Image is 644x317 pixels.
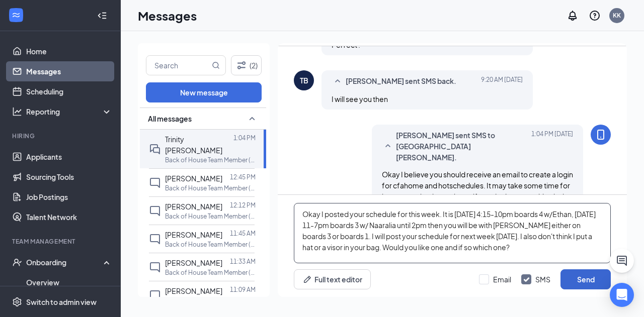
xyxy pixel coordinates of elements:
p: Back of House Team Member (Full-Time) at [GEOGRAPHIC_DATA] [165,156,256,164]
div: Open Intercom Messenger [610,283,634,307]
div: Hiring [12,132,110,140]
a: Home [26,41,112,61]
p: Back of House Team Member (Part-Time) at [GEOGRAPHIC_DATA] [165,240,256,249]
p: Back of House Team Member (Part-Time) at [GEOGRAPHIC_DATA] [165,212,256,221]
svg: QuestionInfo [589,10,601,22]
span: Trinity [PERSON_NAME] [165,135,222,155]
span: [PERSON_NAME] sent SMS to [GEOGRAPHIC_DATA][PERSON_NAME]. [396,130,528,163]
svg: UserCheck [12,257,22,267]
p: 1:04 PM [233,134,256,142]
svg: Filter [235,59,248,71]
span: [PERSON_NAME] [165,258,222,267]
span: [PERSON_NAME] [165,286,222,295]
svg: SmallChevronUp [332,75,344,87]
p: Back of House Team Member (Full-Time) at [GEOGRAPHIC_DATA] [165,184,256,192]
svg: SmallChevronUp [246,113,258,125]
svg: Notifications [567,10,579,22]
svg: WorkstreamLogo [11,10,21,20]
a: Applicants [26,147,112,167]
svg: Analysis [12,107,22,117]
p: 11:09 AM [230,285,256,294]
p: 11:45 AM [230,229,256,238]
span: [PERSON_NAME] sent SMS back. [346,75,456,87]
button: Filter (2) [231,55,262,75]
svg: ChatInactive [149,261,161,273]
div: Reporting [26,107,113,117]
p: Back of House Team Member (Part-Time) at [GEOGRAPHIC_DATA] [165,268,256,277]
p: Back of House Team Member (Part-Time) at [GEOGRAPHIC_DATA] [165,296,256,305]
span: [PERSON_NAME] [165,174,222,183]
svg: ChatInactive [149,205,161,217]
div: Switch to admin view [26,297,97,307]
span: [PERSON_NAME] [165,202,222,211]
span: I will see you then [332,94,388,103]
svg: DoubleChat [149,143,161,155]
svg: ChatInactive [149,233,161,245]
a: Talent Network [26,207,112,227]
svg: Settings [12,297,22,307]
a: Job Postings [26,187,112,207]
a: Messages [26,61,112,81]
p: 12:45 PM [230,173,256,181]
svg: SmallChevronUp [382,140,394,152]
div: TB [300,75,308,85]
svg: ChatInactive [149,177,161,189]
a: Sourcing Tools [26,167,112,187]
button: Full text editorPen [294,269,371,289]
span: [DATE] 9:20 AM [481,75,523,87]
a: Scheduling [26,81,112,101]
p: 12:12 PM [230,201,256,209]
div: Team Management [12,237,110,246]
textarea: Okay I posted your schedule for this week. It is [DATE] 4:15-10pm boards 4 w/Ethan, [DATE] 11-7pm... [294,203,611,263]
div: Onboarding [26,257,104,267]
svg: ChatActive [616,255,628,267]
svg: MobileSms [595,129,607,141]
svg: ChatInactive [149,289,161,301]
div: KK [613,11,621,20]
a: Overview [26,272,112,292]
button: New message [146,82,262,102]
svg: Pen [302,274,312,284]
span: All messages [148,114,192,124]
span: [DATE] 1:04 PM [531,130,573,163]
span: [PERSON_NAME] [165,230,222,239]
input: Search [146,56,210,75]
svg: MagnifyingGlass [212,61,220,69]
button: Send [560,269,611,289]
h1: Messages [138,7,197,24]
svg: Collapse [97,11,107,21]
button: ChatActive [610,249,634,273]
span: Okay I believe you should receive an email to create a login for cfahome and hotschedules. It may... [382,170,573,234]
p: 11:33 AM [230,257,256,266]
